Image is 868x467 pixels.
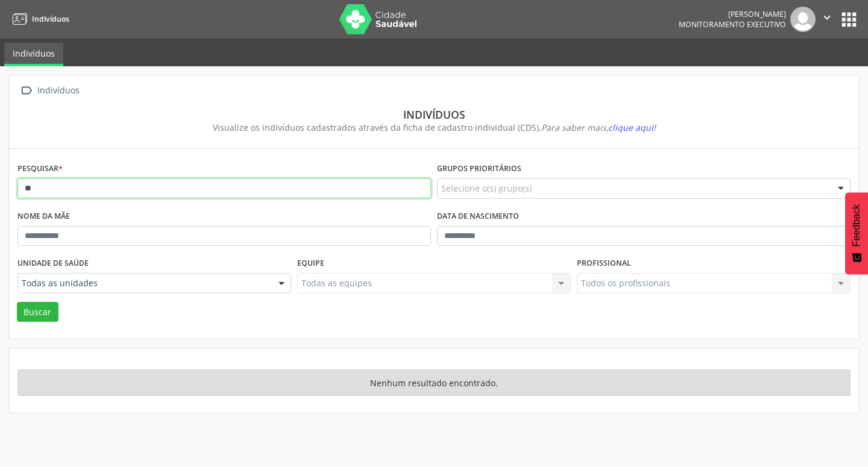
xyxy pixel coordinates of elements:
[17,254,89,273] label: Unidade de saúde
[32,14,69,24] span: Indivíduos
[26,121,842,134] div: Visualize os indivíduos cadastrados através da ficha de cadastro individual (CDS).
[441,182,532,195] span: Selecione o(s) grupo(s)
[26,108,842,121] div: Indivíduos
[820,11,834,24] i: 
[17,82,81,99] a:  Indivíduos
[297,254,324,273] label: Equipe
[437,207,519,226] label: Data de nascimento
[679,19,786,30] span: Monitoramento Executivo
[17,369,851,396] div: Nenhum resultado encontrado.
[17,82,35,99] i: 
[816,7,838,32] button: 
[541,122,656,133] i: Para saber mais,
[17,302,58,322] button: Buscar
[437,160,521,178] label: Grupos prioritários
[35,82,81,99] div: Indivíduos
[17,160,63,178] label: Pesquisar
[17,207,70,226] label: Nome da mãe
[838,9,860,30] button: apps
[851,204,862,246] span: Feedback
[679,9,786,19] div: [PERSON_NAME]
[8,9,69,29] a: Indivíduos
[22,277,266,289] span: Todas as unidades
[608,122,656,133] span: clique aqui!
[577,254,631,273] label: Profissional
[4,43,63,66] a: Indivíduos
[845,192,868,274] button: Feedback - Mostrar pesquisa
[790,7,816,32] img: img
